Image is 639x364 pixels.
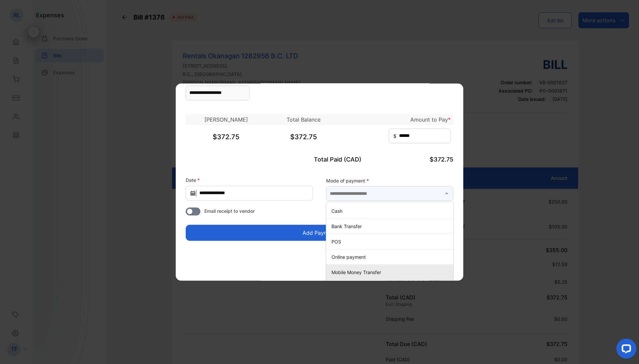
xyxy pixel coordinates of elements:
p: Amount to Pay [341,115,451,123]
p: Total Paid (CAD) [275,155,364,164]
p: Cash [331,207,451,214]
button: Add Payment [186,225,453,241]
p: POS [331,238,451,245]
p: Bank Transfer [331,223,451,230]
span: Email receipt to vendor [204,207,255,214]
span: $372.75 [213,133,239,141]
label: Mode of payment [326,177,453,184]
p: Mobile Money Transfer [331,269,451,276]
p: Total Balance [272,115,335,123]
p: Online payment [331,253,451,260]
span: $372.75 [290,133,317,141]
label: Date [186,176,313,183]
span: $ [393,133,396,140]
span: $372.75 [430,156,453,163]
iframe: LiveChat chat widget [611,336,639,364]
p: [PERSON_NAME] [186,115,266,123]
